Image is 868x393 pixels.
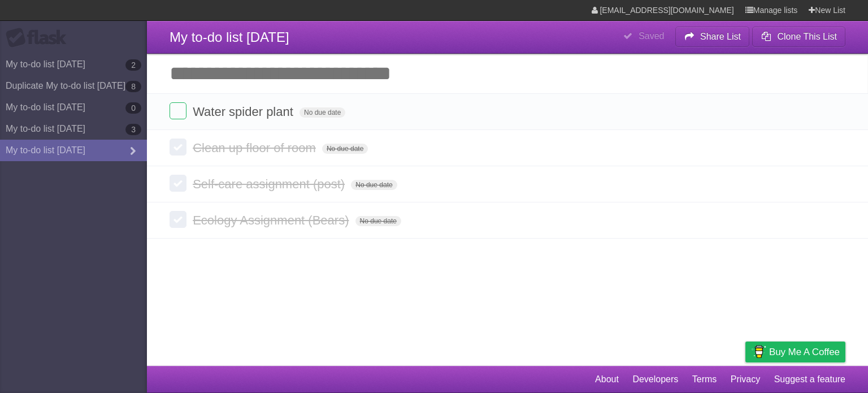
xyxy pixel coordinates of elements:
[769,342,840,362] span: Buy me a coffee
[774,369,845,390] a: Suggest a feature
[751,342,766,361] img: Buy me a coffee
[675,27,750,47] button: Share List
[322,144,368,154] span: No due date
[731,369,760,390] a: Privacy
[193,177,348,191] span: Self-care assignment (post)
[170,211,186,228] label: Done
[170,29,289,45] span: My to-do list [DATE]
[125,102,141,114] b: 0
[700,32,741,41] b: Share List
[595,369,619,390] a: About
[170,139,186,156] label: Done
[639,31,664,41] b: Saved
[170,102,186,119] label: Done
[300,107,345,118] span: No due date
[351,180,397,190] span: No due date
[692,369,717,390] a: Terms
[777,32,837,41] b: Clone This List
[125,59,141,71] b: 2
[745,342,845,362] a: Buy me a coffee
[193,105,296,119] span: Water spider plant
[6,28,73,48] div: Flask
[632,369,678,390] a: Developers
[193,141,319,155] span: Clean up floor of room
[752,27,845,47] button: Clone This List
[170,175,186,192] label: Done
[125,124,141,135] b: 3
[125,81,141,92] b: 8
[355,216,401,226] span: No due date
[193,213,351,227] span: Ecology Assignment (Bears)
